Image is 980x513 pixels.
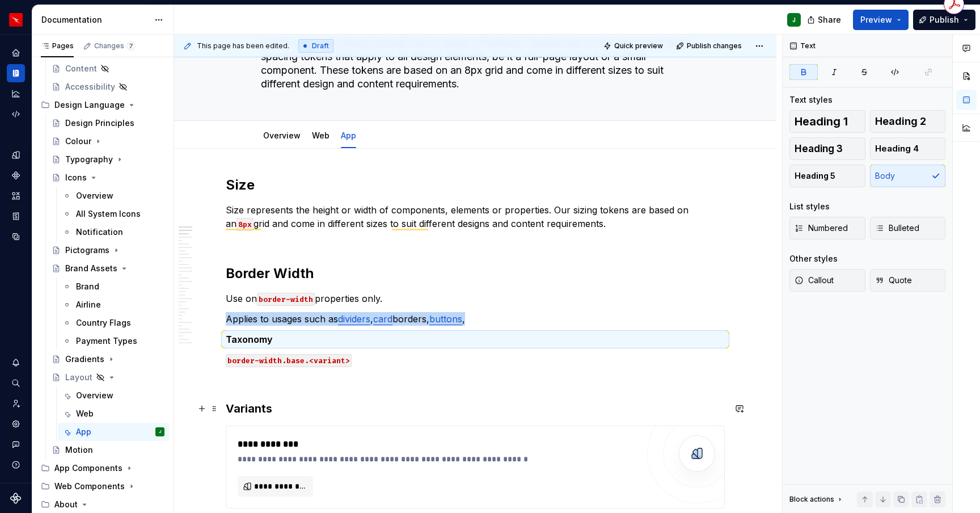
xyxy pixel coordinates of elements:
div: Icons [65,172,87,183]
a: Brand [58,277,169,296]
code: 8px [236,218,254,231]
code: border-width.base.<variant> [226,354,352,367]
a: Content [47,60,169,78]
span: Heading 5 [795,170,835,182]
button: Publish [913,10,975,30]
a: Brand Assets [47,259,169,277]
a: Notification [58,223,169,241]
p: Size represents the height or width of components, elements or properties. Our sizing tokens are ... [226,203,725,244]
a: Storybook stories [7,207,25,225]
div: Motion [65,444,93,456]
a: Analytics [7,85,25,103]
div: Other styles [789,253,838,264]
a: Accessibility [47,78,169,96]
div: List styles [789,201,830,212]
button: Preview [853,10,909,30]
a: Invite team [7,394,25,413]
span: Publish changes [687,41,742,51]
code: border-width [257,293,315,306]
a: Airline [58,296,169,314]
a: Home [7,44,25,62]
button: Notifications [7,354,25,372]
div: Design tokens [7,146,25,164]
a: Supernova Logo [10,493,22,504]
div: Overview [76,190,113,201]
button: Bulleted [870,217,946,239]
a: App [341,131,356,140]
span: Heading 4 [875,143,919,154]
button: Publish changes [673,38,747,54]
a: Settings [7,415,25,433]
div: Pictograms [65,245,109,256]
a: All System Icons [58,205,169,223]
span: Heading 2 [875,116,926,127]
div: Contact support [7,435,25,453]
div: Layout [65,372,92,383]
div: Design Language [54,99,125,111]
button: Heading 4 [870,137,946,160]
a: buttons [429,313,462,325]
div: App Components [54,462,122,474]
a: Icons [47,169,169,187]
span: Bulleted [875,222,919,234]
a: Motion [47,441,169,459]
a: Overview [263,131,301,140]
button: Callout [789,269,865,292]
a: Overview [58,187,169,205]
div: Accessibility [65,81,115,92]
span: This page has been edited. [197,41,289,51]
span: 7 [126,41,136,51]
div: Country Flags [76,317,131,329]
div: App [336,123,361,147]
span: Quick preview [614,41,663,51]
a: Design Principles [47,114,169,132]
a: Payment Types [58,332,169,350]
button: Heading 5 [789,165,865,187]
div: J [792,15,796,24]
img: 6b187050-a3ed-48aa-8485-808e17fcee26.png [9,13,23,27]
a: Overview [58,386,169,405]
a: Assets [7,187,25,205]
a: Web [312,131,330,140]
a: Country Flags [58,314,169,332]
button: Heading 2 [870,110,946,133]
a: Colour [47,132,169,150]
div: Design Principles [65,117,134,129]
div: Web [307,123,334,147]
div: Block actions [789,491,844,507]
div: Notification [76,226,123,238]
div: Components [7,166,25,184]
a: Data sources [7,228,25,246]
span: Quote [875,275,912,286]
div: Brand Assets [65,263,117,274]
p: Applies to usages such as , borders, , [226,312,725,326]
div: Gradients [65,354,104,365]
div: Changes [94,41,136,51]
a: Documentation [7,64,25,82]
a: dividers [338,313,370,325]
span: Callout [795,275,834,286]
p: Use on properties only. [226,292,725,305]
div: Web Components [36,477,169,495]
a: Typography [47,150,169,169]
a: card [373,313,392,325]
div: About [54,499,78,510]
div: Web [76,408,94,419]
a: AppJ [58,423,169,441]
strong: Taxonomy [226,334,273,345]
span: Heading 1 [795,116,848,127]
button: Search ⌘K [7,374,25,392]
span: Publish [930,14,959,26]
h3: Variants [226,401,725,417]
div: Airline [76,299,101,310]
a: Code automation [7,105,25,123]
a: Pictograms [47,241,169,259]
